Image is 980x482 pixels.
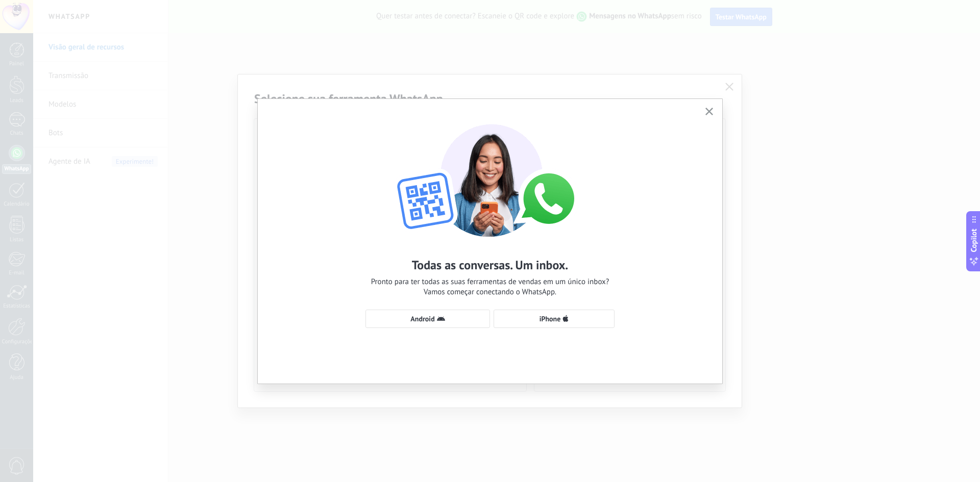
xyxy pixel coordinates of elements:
[412,257,569,273] h2: Todas as conversas. Um inbox.
[410,315,434,322] span: Android
[365,310,490,328] button: Android
[540,315,561,322] span: iPhone
[494,310,615,328] button: iPhone
[378,114,602,237] img: wa-lite-select-device.png
[969,229,979,252] span: Copilot
[371,277,609,297] span: Pronto para ter todas as suas ferramentas de vendas em um único inbox? Vamos começar conectando o...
